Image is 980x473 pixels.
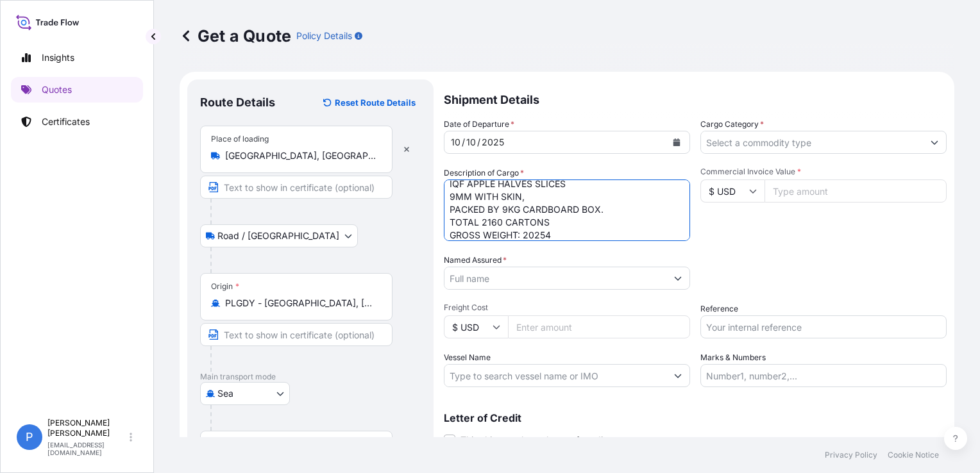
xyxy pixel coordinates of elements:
input: Number1, number2,... [700,364,947,387]
p: [EMAIL_ADDRESS][DOMAIN_NAME] [47,441,127,456]
label: Cargo Category [700,118,764,131]
span: P [26,431,33,444]
span: Sea [217,387,233,400]
input: Select a commodity type [701,131,923,154]
span: Road / [GEOGRAPHIC_DATA] [217,229,339,242]
p: Main transport mode [200,372,421,382]
p: Quotes [42,83,72,96]
button: Show suggestions [923,131,946,154]
label: Named Assured [444,254,507,267]
button: Calendar [666,132,687,153]
div: / [462,135,465,150]
div: Place of loading [211,134,269,144]
a: Insights [11,45,143,71]
input: Type amount [765,179,947,203]
button: Show suggestions [666,364,689,387]
button: Show suggestions [666,267,689,290]
input: Text to appear on certificate [200,176,393,199]
div: day, [450,135,462,150]
label: Description of Cargo [444,167,524,179]
span: Date of Departure [444,118,514,131]
a: Privacy Policy [825,450,877,460]
p: Get a Quote [180,26,291,46]
div: month, [465,135,477,150]
input: Your internal reference [700,315,947,338]
input: Text to appear on certificate [200,323,393,346]
button: Select transport [200,382,290,405]
input: Place of loading [225,149,376,162]
p: [PERSON_NAME] [PERSON_NAME] [47,418,127,438]
p: Insights [42,51,74,64]
span: Commercial Invoice Value [700,167,947,177]
span: Freight Cost [444,303,690,313]
p: Policy Details [296,29,352,42]
p: Route Details [200,95,275,110]
p: Certificates [42,115,90,128]
label: Reference [700,303,738,315]
p: Shipment Details [444,79,947,118]
input: Full name [444,267,666,290]
input: Type to search vessel name or IMO [444,364,666,387]
label: Marks & Numbers [700,351,766,364]
a: Cookie Notice [888,450,939,460]
a: Certificates [11,109,143,135]
input: Origin [225,297,376,310]
div: / [477,135,480,150]
span: This shipment has a letter of credit [460,434,606,447]
div: year, [480,135,505,150]
p: Letter of Credit [444,413,947,423]
div: Origin [211,281,239,292]
p: Reset Route Details [335,96,416,109]
a: Quotes [11,77,143,103]
label: Vessel Name [444,351,491,364]
button: Select transport [200,224,358,247]
button: Reset Route Details [317,92,421,113]
input: Enter amount [508,315,690,338]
